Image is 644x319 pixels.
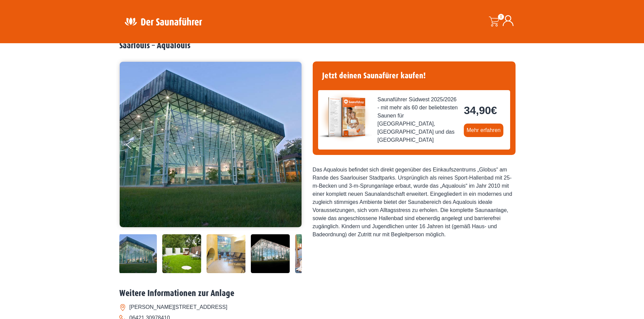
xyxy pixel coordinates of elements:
[378,96,459,144] span: Saunaführer Südwest 2025/2026 - mit mehr als 60 der beliebtesten Saunen für [GEOGRAPHIC_DATA], [G...
[464,124,503,137] a: Mehr erfahren
[498,14,504,20] span: 0
[318,67,510,85] h4: Jetzt deinen Saunafürer kaufen!
[119,302,525,313] li: [PERSON_NAME][STREET_ADDRESS]
[119,288,525,299] h2: Weitere Informationen zur Anlage
[126,138,143,155] button: Previous
[119,41,525,51] h2: Saarlouis – Aqualouis
[464,104,497,116] bdi: 34,90
[313,166,516,239] div: Das Aqualouis befindet sich direkt gegenüber des Einkaufszentrums „Globus“ am Rande des Saarlouis...
[491,104,497,116] span: €
[318,90,372,144] img: der-saunafuehrer-2025-suedwest.jpg
[287,138,304,155] button: Next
